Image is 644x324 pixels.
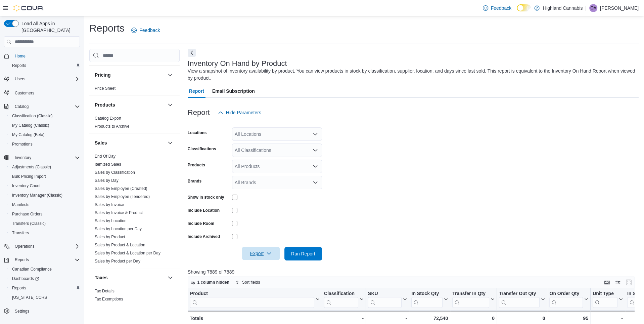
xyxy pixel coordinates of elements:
button: In Stock Qty [411,291,448,308]
span: 1 column hidden [197,280,229,285]
button: My Catalog (Beta) [7,130,83,139]
div: Transfer Out Qty [499,291,540,297]
a: My Catalog (Classic) [9,121,52,129]
span: Washington CCRS [9,293,80,301]
a: [US_STATE] CCRS [9,293,50,301]
span: Products to Archive [95,124,129,129]
label: Locations [188,130,207,135]
a: Inventory Manager (Classic) [9,191,65,199]
a: Sales by Product [95,235,125,239]
button: Products [95,102,165,108]
div: Classification [324,291,358,297]
a: Sales by Invoice [95,202,124,207]
h3: Taxes [95,274,108,281]
span: Purchase Orders [12,211,43,217]
a: Sales by Employee (Tendered) [95,194,150,199]
a: Manifests [9,201,32,209]
div: Transfer In Qty [452,291,489,297]
span: Inventory [12,154,80,162]
button: Catalog [1,102,83,111]
span: Sales by Invoice & Product [95,210,143,215]
button: Customers [1,88,83,97]
h3: Report [188,109,210,117]
button: Transfer Out Qty [499,291,545,308]
a: Transfers [9,229,32,237]
a: Adjustments (Classic) [9,163,54,171]
div: 95 [549,314,588,322]
span: End Of Day [95,154,116,159]
span: Manifests [12,202,29,207]
span: Sales by Location per Day [95,226,142,232]
button: My Catalog (Classic) [7,121,83,130]
h1: Reports [89,22,125,35]
button: Adjustments (Classic) [7,162,83,172]
button: Home [1,51,83,61]
span: Canadian Compliance [12,267,52,272]
span: Reports [12,63,26,68]
a: Customers [12,89,37,97]
button: Pricing [95,72,165,78]
div: - [593,314,623,322]
span: Sales by Product & Location per Day [95,250,160,256]
button: Canadian Compliance [7,265,83,274]
a: Canadian Compliance [9,265,54,273]
button: Inventory Manager (Classic) [7,191,83,200]
a: Classification (Classic) [9,112,55,120]
button: Products [166,101,174,109]
div: - [324,314,364,322]
span: Dashboards [9,275,80,283]
button: Export [242,247,280,260]
a: Settings [12,307,32,315]
a: Sales by Invoice & Product [95,210,143,215]
a: Feedback [129,24,163,37]
span: Inventory Manager (Classic) [9,191,80,199]
button: Sort fields [233,278,263,286]
a: Home [12,52,28,60]
span: Inventory [15,155,31,160]
span: Inventory Manager (Classic) [12,193,62,198]
button: Sales [95,139,165,146]
button: Reports [7,61,83,70]
span: Home [12,52,80,60]
span: Classification (Classic) [9,112,80,120]
label: Products [188,162,205,168]
span: Inventory Count [9,182,80,190]
div: View a snapshot of inventory availability by product. You can view products in stock by classific... [188,68,635,82]
button: Taxes [95,274,165,281]
a: Sales by Product & Location per Day [95,251,160,255]
div: SKU URL [368,291,402,308]
h3: Products [95,102,115,108]
label: Brands [188,178,201,184]
button: Hide Parameters [215,106,264,119]
span: Sales by Employee (Created) [95,186,147,191]
span: Promotions [9,140,80,148]
span: Adjustments (Classic) [9,163,80,171]
a: Bulk Pricing Import [9,172,49,180]
button: Catalog [12,103,31,111]
span: Export [246,247,276,260]
button: Open list of options [313,148,318,153]
button: Classification [324,291,364,308]
span: Sales by Product [95,234,125,240]
span: Transfers [9,229,80,237]
a: Feedback [480,1,514,15]
span: Feedback [491,5,511,11]
span: Tax Details [95,288,114,294]
span: Sales by Day [95,178,119,183]
input: Dark Mode [517,4,531,11]
span: Reports [15,257,29,262]
span: Users [12,75,80,83]
button: Next [188,49,196,57]
span: Canadian Compliance [9,265,80,273]
button: Users [1,74,83,84]
a: Sales by Day [95,178,119,183]
div: Sales [89,152,180,268]
div: 0 [452,314,495,322]
span: Transfers [12,230,29,236]
span: Transfers (Classic) [9,219,80,228]
button: Sales [166,139,174,147]
a: Reports [9,284,29,292]
a: Inventory Count [9,182,43,190]
a: Sales by Product per Day [95,259,140,264]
